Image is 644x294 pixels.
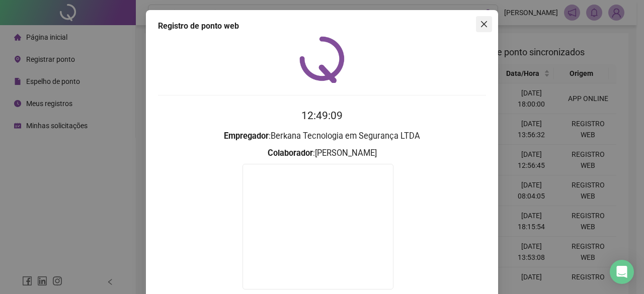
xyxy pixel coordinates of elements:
strong: Colaborador [268,148,313,158]
h3: : [PERSON_NAME] [158,147,486,160]
div: Open Intercom Messenger [610,260,634,284]
button: Close [476,16,492,32]
img: QRPoint [299,36,345,83]
h3: : Berkana Tecnologia em Segurança LTDA [158,130,486,143]
span: close [480,20,488,28]
strong: Empregador [224,131,269,141]
time: 12:49:09 [301,110,343,122]
div: Registro de ponto web [158,20,486,32]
